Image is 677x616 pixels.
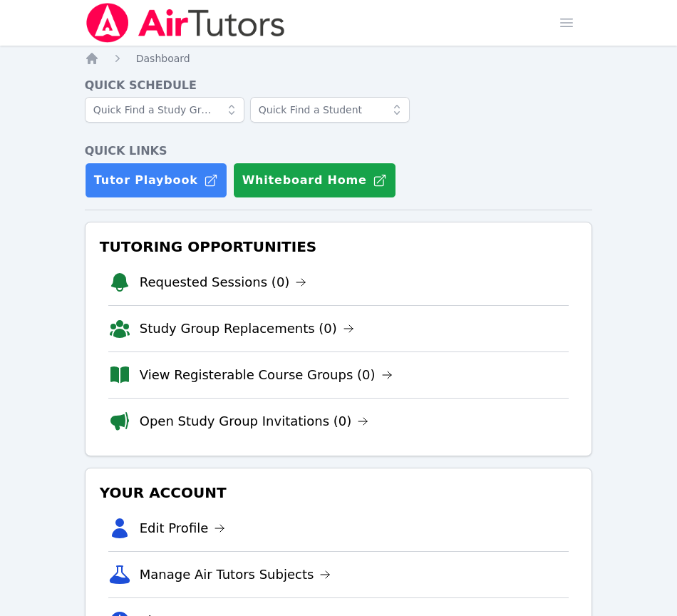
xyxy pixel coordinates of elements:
[250,97,410,123] input: Quick Find a Student
[85,143,593,160] h4: Quick Links
[136,53,190,64] span: Dashboard
[140,365,393,385] a: View Registerable Course Groups (0)
[85,77,593,94] h4: Quick Schedule
[136,51,190,66] a: Dashboard
[85,163,227,198] a: Tutor Playbook
[140,411,369,431] a: Open Study Group Invitations (0)
[97,480,581,505] h3: Your Account
[140,565,331,585] a: Manage Air Tutors Subjects
[85,3,286,43] img: Air Tutors
[140,319,354,339] a: Study Group Replacements (0)
[85,51,593,66] nav: Breadcrumb
[97,234,581,260] h3: Tutoring Opportunities
[140,518,226,538] a: Edit Profile
[140,272,307,292] a: Requested Sessions (0)
[85,97,244,123] input: Quick Find a Study Group
[233,163,396,198] button: Whiteboard Home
